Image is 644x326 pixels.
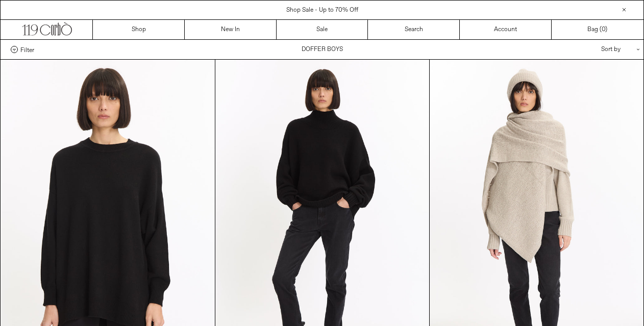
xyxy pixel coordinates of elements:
a: Sale [277,20,368,39]
a: New In [185,20,277,39]
span: Filter [20,46,34,53]
a: Bag () [552,20,643,39]
a: Shop Sale - Up to 70% Off [286,6,358,14]
a: Shop [93,20,185,39]
a: Account [460,20,552,39]
span: 0 [602,26,605,34]
div: Sort by [541,40,633,59]
a: Search [368,20,460,39]
span: ) [602,25,607,34]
